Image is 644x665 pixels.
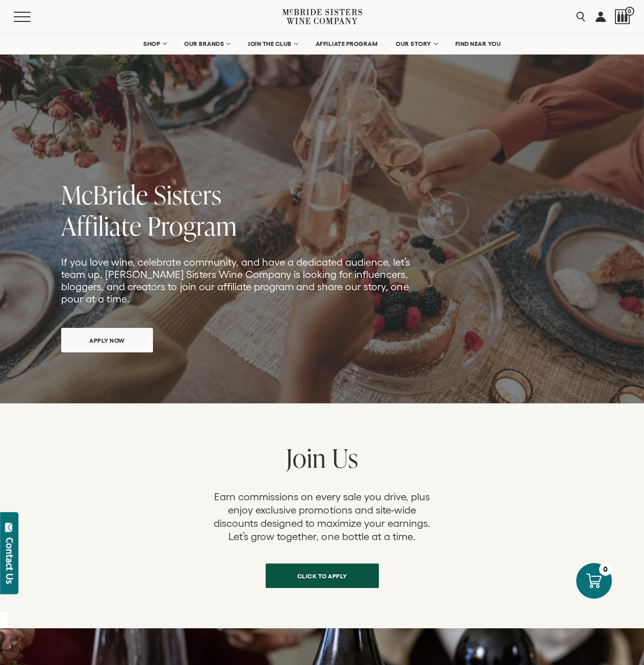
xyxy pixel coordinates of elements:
[455,40,501,47] span: FIND NEAR YOU
[241,34,304,54] a: JOIN THE CLUB
[266,564,379,588] a: click to apply
[279,566,365,586] span: click to apply
[14,12,50,22] button: Mobile Menu Trigger
[332,440,358,475] span: Us
[137,34,172,54] a: SHOP
[5,538,15,584] div: Contact Us
[599,563,612,576] div: 0
[184,40,224,47] span: OUR BRANDS
[396,40,431,47] span: OUR STORY
[61,208,142,243] span: Affiliate
[61,256,412,305] p: If you love wine, celebrate community, and have a dedicated audience, let’s team up. [PERSON_NAME...
[61,328,153,352] a: APPLY NOW
[177,34,236,54] a: OUR BRANDS
[286,440,326,475] span: Join
[147,208,237,243] span: Program
[71,330,143,350] span: APPLY NOW
[316,40,378,47] span: AFFILIATE PROGRAM
[154,177,222,212] span: Sisters
[309,34,384,54] a: AFFILIATE PROGRAM
[389,34,444,54] a: OUR STORY
[625,7,634,16] span: 0
[449,34,508,54] a: FIND NEAR YOU
[208,490,436,543] p: Earn commissions on every sale you drive, plus enjoy exclusive promotions and site-wide discounts...
[61,177,148,212] span: McBride
[248,40,292,47] span: JOIN THE CLUB
[143,40,161,47] span: SHOP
